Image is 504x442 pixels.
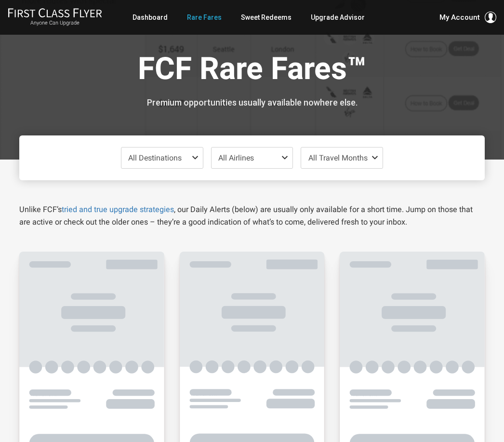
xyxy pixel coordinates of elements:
h1: FCF Rare Fares™ [138,52,366,89]
span: All Airlines [218,153,254,162]
span: All Destinations [128,153,182,162]
span: My Account [439,12,480,23]
a: tried and true upgrade strategies [62,205,174,214]
a: Sweet Redeems [241,9,292,26]
a: Dashboard [133,9,168,26]
img: First Class Flyer [8,8,102,18]
small: Anyone Can Upgrade [8,20,102,27]
a: Upgrade Advisor [311,9,365,26]
h3: Premium opportunities usually available nowhere else. [138,98,366,107]
p: Unlike FCF’s , our Daily Alerts (below) are usually only available for a short time. Jump on thos... [19,203,485,228]
a: First Class FlyerAnyone Can Upgrade [8,8,102,27]
span: All Travel Months [308,153,368,162]
button: My Account [439,12,496,23]
a: Rare Fares [187,9,222,26]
